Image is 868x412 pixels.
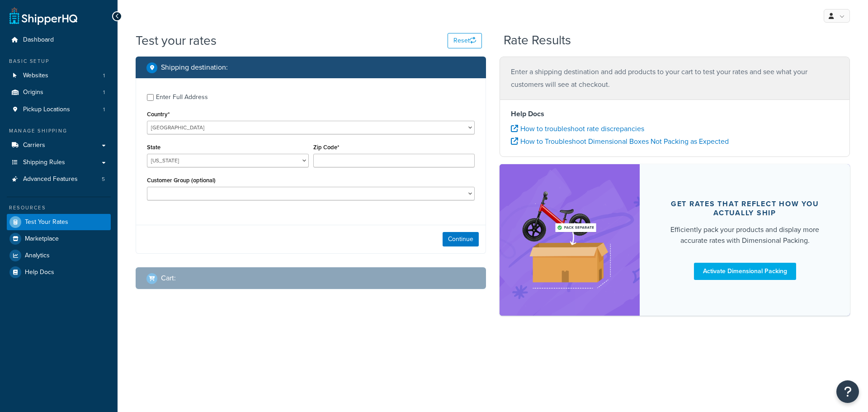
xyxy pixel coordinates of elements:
[7,84,111,101] a: Origins1
[7,127,111,135] div: Manage Shipping
[161,274,176,282] h2: Cart :
[7,214,111,230] a: Test Your Rates
[102,175,105,183] span: 5
[448,33,482,48] button: Reset
[7,231,111,247] a: Marketplace
[103,106,105,114] span: 1
[147,144,160,151] label: State
[7,171,111,188] li: Advanced Features
[23,142,45,149] span: Carriers
[836,380,859,403] button: Open Resource Center
[147,94,154,101] input: Enter Full Address
[513,178,626,302] img: feature-image-dim-d40ad3071a2b3c8e08177464837368e35600d3c5e73b18a22c1e4bb210dc32ac.png
[23,175,78,183] span: Advanced Features
[504,33,571,47] h2: Rate Results
[7,101,111,118] a: Pickup Locations1
[7,101,111,118] li: Pickup Locations
[25,235,59,243] span: Marketplace
[694,263,796,280] a: Activate Dimensional Packing
[23,89,43,96] span: Origins
[147,177,216,184] label: Customer Group (optional)
[511,66,839,91] p: Enter a shipping destination and add products to your cart to test your rates and see what your c...
[313,144,339,151] label: Zip Code*
[661,224,828,246] div: Efficiently pack your products and display more accurate rates with Dimensional Packing.
[161,63,228,71] h2: Shipping destination :
[7,84,111,101] li: Origins
[156,91,208,104] div: Enter Full Address
[511,136,729,147] a: How to Troubleshoot Dimensional Boxes Not Packing as Expected
[511,123,644,134] a: How to troubleshoot rate discrepancies
[661,199,828,218] div: Get rates that reflect how you actually ship
[7,154,111,171] a: Shipping Rules
[23,72,48,80] span: Websites
[7,171,111,188] a: Advanced Features5
[25,252,50,260] span: Analytics
[7,67,111,84] li: Websites
[7,32,111,48] a: Dashboard
[103,89,105,96] span: 1
[7,204,111,212] div: Resources
[136,32,217,49] h1: Test your rates
[23,106,70,114] span: Pickup Locations
[25,218,68,226] span: Test Your Rates
[25,269,54,276] span: Help Docs
[511,109,839,119] h4: Help Docs
[23,159,65,166] span: Shipping Rules
[7,67,111,84] a: Websites1
[7,137,111,154] a: Carriers
[23,36,54,44] span: Dashboard
[7,264,111,280] a: Help Docs
[103,72,105,80] span: 1
[147,111,170,118] label: Country*
[7,247,111,264] a: Analytics
[443,232,479,246] button: Continue
[7,57,111,65] div: Basic Setup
